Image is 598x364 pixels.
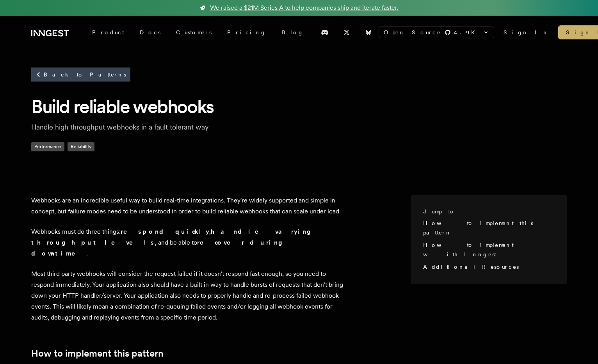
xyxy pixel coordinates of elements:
[423,264,519,270] a: Additional Resources
[31,348,343,359] h2: How to implement this pattern
[31,268,343,323] p: Most third party webhooks will consider the request failed if it doesn't respond fast enough, so ...
[31,195,343,217] p: Webhooks are an incredible useful way to build real-time integrations. They're widely supported a...
[68,142,94,151] span: Reliability
[31,122,281,133] p: Handle high throughput webhooks in a fault tolerant way
[31,142,64,151] span: Performance
[504,28,549,36] a: Sign In
[31,226,343,259] p: Webhooks must do three things: , , and be able to .
[31,67,130,82] a: Back to Patterns
[219,25,274,39] a: Pricing
[121,228,209,235] strong: respond quickly
[84,25,132,39] div: Product
[360,26,377,39] a: Bluesky
[210,3,399,12] span: We raised a $21M Series A to help companies ship and iterate faster.
[338,26,355,39] a: X
[423,242,513,257] a: How to implement with Inngest
[454,28,480,36] span: 4.9 K
[384,28,441,36] span: Open Source
[274,25,311,39] a: Blog
[316,26,333,39] a: Discord
[132,25,168,39] a: Docs
[423,220,533,236] a: How to implement this pattern
[423,208,548,215] h3: Jump to
[31,94,567,119] h1: Build reliable webhooks
[168,25,219,39] a: Customers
